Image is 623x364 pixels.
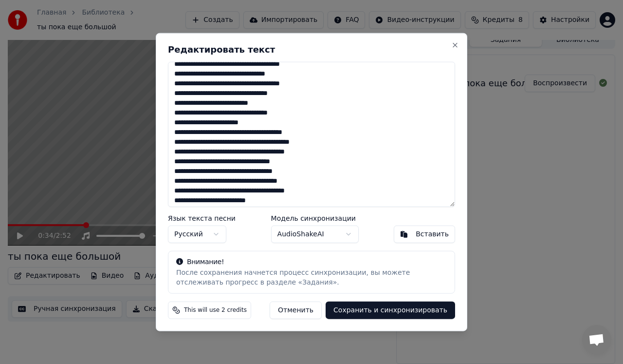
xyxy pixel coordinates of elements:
button: Вставить [394,226,455,243]
h2: Редактировать текст [168,45,455,54]
label: Модель синхронизации [271,215,359,222]
button: Сохранить и синхронизировать [326,302,455,319]
label: Язык текста песни [168,215,236,222]
div: Вставить [416,230,449,239]
span: This will use 2 credits [184,307,247,314]
button: Отменить [270,302,322,319]
div: Внимание! [176,257,447,267]
div: После сохранения начнется процесс синхронизации, вы можете отслеживать прогресс в разделе «Задания». [176,268,447,287]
